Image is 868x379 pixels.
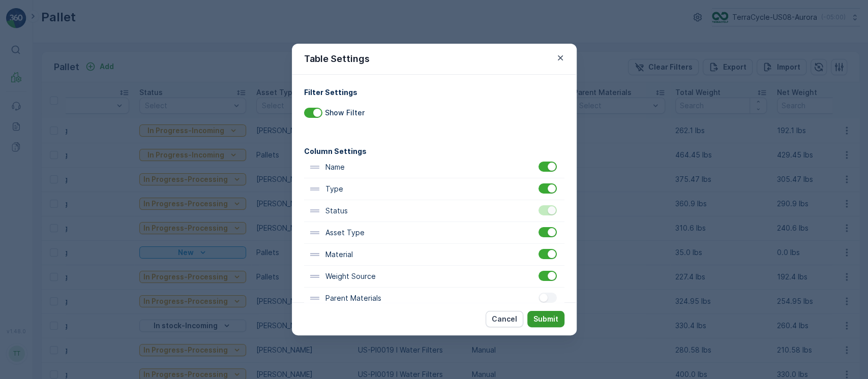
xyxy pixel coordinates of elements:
[325,108,365,118] p: Show Filter
[325,271,376,281] p: Weight Source
[304,222,564,244] div: Asset Type
[325,206,348,216] p: Status
[304,156,564,178] div: Name
[304,244,564,266] div: Material
[304,178,564,200] div: Type
[304,288,564,309] div: Parent Materials
[325,162,345,172] p: Name
[486,311,523,327] button: Cancel
[325,228,365,238] p: Asset Type
[304,87,564,98] h4: Filter Settings
[304,52,370,66] p: Table Settings
[304,266,564,288] div: Weight Source
[527,311,564,327] button: Submit
[325,249,353,260] p: Material
[533,314,558,324] p: Submit
[304,146,564,156] h4: Column Settings
[325,293,381,303] p: Parent Materials
[492,314,517,324] p: Cancel
[304,200,564,222] div: Status
[325,184,343,194] p: Type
